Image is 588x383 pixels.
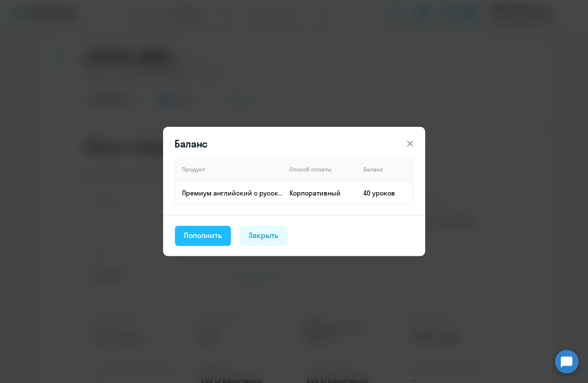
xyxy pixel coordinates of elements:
th: Баланс [357,158,413,181]
header: Баланс [163,137,425,150]
div: Закрыть [249,230,278,241]
th: Способ оплаты [283,158,357,181]
div: Пополнить [184,230,222,241]
td: 40 уроков [357,181,413,205]
td: Корпоративный [283,181,357,205]
p: Премиум английский с русскоговорящим преподавателем [183,188,283,198]
button: Пополнить [175,226,231,246]
button: Закрыть [239,226,287,246]
th: Продукт [175,158,283,181]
